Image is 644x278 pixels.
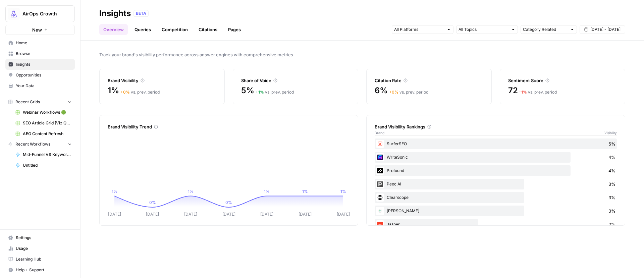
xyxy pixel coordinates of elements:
[376,167,384,175] img: z5mnau15jk0a3i3dbnjftp6o8oil
[16,267,72,273] span: Help + Support
[108,85,119,96] span: 1%
[16,83,72,89] span: Your Data
[12,128,75,139] a: AEO Content Refresh
[375,85,388,96] span: 6%
[32,26,42,33] span: New
[376,140,384,148] img: w57jo3udkqo1ra9pp5ane7em8etm
[12,107,75,118] a: Webinar Workflows 🟢
[23,120,72,126] span: SEO Article Grid (Viz Questions)
[22,10,63,17] span: AirOps Growth
[23,109,72,115] span: Webinar Workflows 🟢
[5,25,75,35] button: New
[158,24,192,35] a: Competition
[376,153,384,161] img: cbtemd9yngpxf5d3cs29ym8ckjcf
[375,219,617,230] div: Jasper
[16,72,72,78] span: Opportunities
[5,48,75,59] a: Browse
[519,89,557,95] div: vs. prev. period
[376,207,384,215] img: p7gb08cj8xwpj667sp6w3htlk52t
[195,24,221,35] a: Citations
[376,220,384,228] img: fp0dg114vt0u1b5c1qb312y1bryo
[130,24,155,35] a: Queries
[188,189,194,194] tspan: 1%
[389,90,398,95] span: + 0 %
[5,232,75,243] a: Settings
[608,181,615,187] span: 3%
[523,26,567,33] input: Category Related
[16,61,72,67] span: Insights
[12,160,75,171] a: Untitled
[508,77,617,84] div: Sentiment Score
[120,89,160,95] div: vs. prev. period
[389,89,428,95] div: vs. prev. period
[224,24,245,35] a: Pages
[459,26,508,33] input: All Topics
[375,77,483,84] div: Citation Rate
[120,90,130,95] span: + 0 %
[241,85,254,96] span: 5%
[256,89,294,95] div: vs. prev. period
[108,212,121,217] tspan: [DATE]
[299,212,312,217] tspan: [DATE]
[604,130,617,135] span: Visibility
[508,85,518,96] span: 72
[16,51,72,57] span: Browse
[519,90,527,95] span: – 1 %
[608,141,615,147] span: 5%
[375,123,617,130] div: Brand Visibility Rankings
[149,200,156,205] tspan: 0%
[5,38,75,48] a: Home
[608,208,615,214] span: 3%
[5,59,75,70] a: Insights
[5,97,75,107] button: Recent Grids
[375,130,384,135] span: Brand
[99,24,128,35] a: Overview
[375,206,617,216] div: [PERSON_NAME]
[15,99,40,105] span: Recent Grids
[222,212,235,217] tspan: [DATE]
[264,189,270,194] tspan: 1%
[112,189,117,194] tspan: 1%
[108,77,216,84] div: Brand Visibility
[375,179,617,189] div: Peec AI
[12,118,75,128] a: SEO Article Grid (Viz Questions)
[23,162,72,168] span: Untitled
[608,154,615,161] span: 4%
[260,212,273,217] tspan: [DATE]
[133,10,149,17] div: BETA
[5,265,75,275] button: Help + Support
[225,200,232,205] tspan: 0%
[376,180,384,188] img: 7am1k4mqv57ixqoijcbmwmydc8ix
[590,26,621,33] span: [DATE] - [DATE]
[16,40,72,46] span: Home
[340,189,346,194] tspan: 1%
[16,256,72,262] span: Learning Hub
[375,165,617,176] div: Profound
[608,221,615,228] span: 2%
[375,138,617,149] div: SurferSEO
[23,131,72,137] span: AEO Content Refresh
[8,8,20,20] img: AirOps Growth Logo
[337,212,350,217] tspan: [DATE]
[108,123,350,130] div: Brand Visibility Trend
[5,254,75,265] a: Learning Hub
[23,152,72,158] span: Mid-Funnel VS Keyword Research
[241,77,350,84] div: Share of Voice
[302,189,308,194] tspan: 1%
[184,212,197,217] tspan: [DATE]
[394,26,444,33] input: All Platforms
[256,90,264,95] span: + 1 %
[608,167,615,174] span: 4%
[5,5,75,22] button: Workspace: AirOps Growth
[16,245,72,252] span: Usage
[146,212,159,217] tspan: [DATE]
[15,141,50,147] span: Recent Workflows
[99,51,625,58] span: Track your brand's visibility performance across answer engines with comprehensive metrics.
[375,152,617,163] div: WriteSonic
[16,235,72,241] span: Settings
[5,70,75,80] a: Opportunities
[580,25,625,34] button: [DATE] - [DATE]
[375,192,617,203] div: Clearscope
[12,149,75,160] a: Mid-Funnel VS Keyword Research
[5,139,75,149] button: Recent Workflows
